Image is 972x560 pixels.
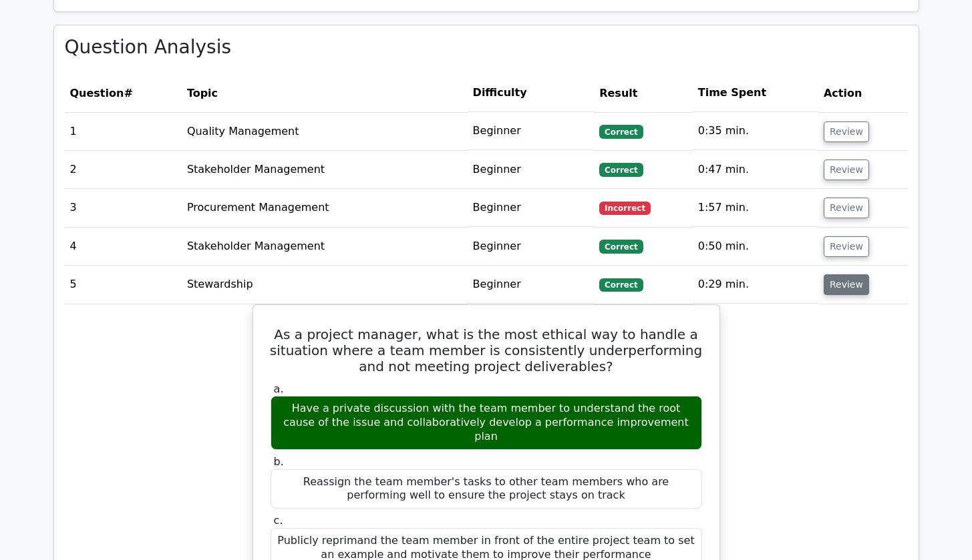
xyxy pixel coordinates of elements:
[824,236,869,257] button: Review
[693,74,818,112] th: Time Spent
[182,74,468,112] th: Topic
[182,151,468,189] td: Stakeholder Management
[468,266,595,304] td: Beginner
[824,160,869,180] button: Review
[599,278,643,292] span: Correct
[468,151,595,189] td: Beginner
[693,112,818,150] td: 0:35 min.
[65,112,182,150] td: 1
[65,189,182,227] td: 3
[182,189,468,227] td: Procurement Management
[824,198,869,218] button: Review
[468,189,595,227] td: Beginner
[274,382,284,395] span: a.
[599,202,651,215] span: Incorrect
[65,228,182,266] td: 4
[274,455,284,468] span: b.
[693,266,818,304] td: 0:29 min.
[271,396,702,449] div: Have a private discussion with the team member to understand the root cause of the issue and coll...
[271,469,702,509] div: Reassign the team member's tasks to other team members who are performing well to ensure the proj...
[65,36,908,59] h3: Question Analysis
[599,163,643,176] span: Correct
[182,266,468,304] td: Stewardship
[693,228,818,266] td: 0:50 min.
[818,74,908,112] th: Action
[693,189,818,227] td: 1:57 min.
[468,228,595,266] td: Beginner
[468,74,595,112] th: Difficulty
[824,274,869,295] button: Review
[65,151,182,189] td: 2
[182,112,468,150] td: Quality Management
[599,125,643,138] span: Correct
[274,514,283,527] span: c.
[594,74,693,112] th: Result
[468,112,595,150] td: Beginner
[824,121,869,142] button: Review
[182,228,468,266] td: Stakeholder Management
[599,240,643,253] span: Correct
[693,151,818,189] td: 0:47 min.
[269,326,703,374] h5: As a project manager, what is the most ethical way to handle a situation where a team member is c...
[70,87,124,99] span: Question
[65,266,182,304] td: 5
[65,74,182,112] th: #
